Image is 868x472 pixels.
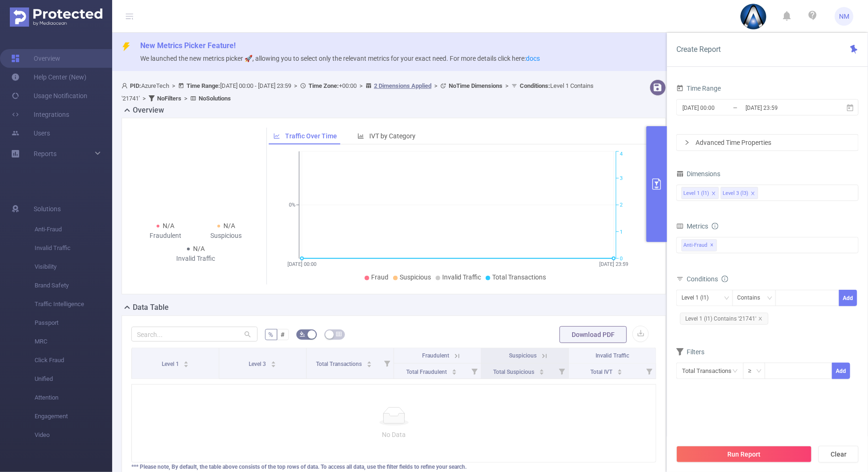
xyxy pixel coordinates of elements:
[287,261,316,267] tspan: [DATE] 00:00
[422,352,449,359] span: Fraudulent
[139,429,648,440] p: No Data
[839,7,849,26] span: NM
[539,368,545,371] i: icon: caret-up
[196,231,257,241] div: Suspicious
[492,273,546,281] span: Total Transactions
[681,290,715,306] div: Level 1 (l1)
[681,101,757,114] input: Start date
[11,105,69,124] a: Integrations
[723,187,748,200] div: Level 3 (l3)
[163,222,175,229] span: N/A
[555,364,568,379] i: Filter menu
[165,254,226,264] div: Invalid Traffic
[712,223,718,229] i: icon: info-circle
[35,407,112,426] span: Engagement
[140,41,236,50] span: New Metrics Picker Feature!
[590,369,614,375] span: Total IVT
[711,191,716,197] i: icon: close
[620,151,623,157] tspan: 4
[839,290,857,306] button: Add
[357,82,366,89] span: >
[199,95,231,102] b: No Solutions
[832,363,850,379] button: Add
[676,170,720,178] span: Dimensions
[35,426,112,444] span: Video
[620,256,623,262] tspan: 0
[367,360,372,363] i: icon: caret-up
[758,316,763,321] i: icon: close
[371,273,388,281] span: Fraud
[289,202,295,208] tspan: 0%
[369,132,416,140] span: IVT by Category
[35,370,112,388] span: Unified
[11,86,87,105] a: Usage Notification
[677,135,858,150] div: icon: rightAdvanced Time Properties
[122,42,131,51] i: icon: thunderbolt
[184,360,189,363] i: icon: caret-up
[406,369,448,375] span: Total Fraudulent
[818,446,859,463] button: Clear
[358,133,364,139] i: icon: bar-chart
[595,352,629,359] span: Invalid Traffic
[35,220,112,239] span: Anti-Fraud
[620,229,623,235] tspan: 1
[122,82,594,102] span: AzureTech [DATE] 00:00 - [DATE] 23:59 +00:00
[502,82,511,89] span: >
[676,222,708,230] span: Metrics
[130,82,141,89] b: PID:
[162,361,180,367] span: Level 1
[620,175,623,181] tspan: 3
[336,331,342,337] i: icon: table
[10,7,102,27] img: Protected Media
[273,133,280,139] i: icon: line-chart
[285,132,337,140] span: Traffic Over Time
[187,82,220,89] b: Time Range:
[745,101,820,114] input: End date
[431,82,440,89] span: >
[35,239,112,257] span: Invalid Traffic
[468,364,481,379] i: Filter menu
[748,363,758,379] div: ≥
[316,361,364,367] span: Total Transactions
[494,369,536,375] span: Total Suspicious
[366,360,372,365] div: Sort
[676,45,721,54] span: Create Report
[140,95,149,102] span: >
[35,257,112,276] span: Visibility
[374,82,431,89] u: 2 Dimensions Applied
[291,82,300,89] span: >
[617,371,622,374] i: icon: caret-down
[34,150,57,157] span: Reports
[249,361,268,367] span: Level 3
[539,371,545,374] i: icon: caret-down
[122,83,130,89] i: icon: user
[131,463,656,471] div: *** Please note, By default, the table above consists of the top rows of data. To access all data...
[224,222,236,229] span: N/A
[131,327,258,342] input: Search...
[400,273,431,281] span: Suspicious
[684,140,690,145] i: icon: right
[452,371,457,374] i: icon: caret-down
[308,82,339,89] b: Time Zone:
[599,261,628,267] tspan: [DATE] 23:59
[34,200,61,218] span: Solutions
[181,95,190,102] span: >
[281,331,285,338] span: #
[751,191,755,197] i: icon: close
[183,360,189,365] div: Sort
[34,144,57,163] a: Reports
[11,49,60,68] a: Overview
[683,187,709,200] div: Level 1 (l1)
[35,388,112,407] span: Attention
[442,273,481,281] span: Invalid Traffic
[380,348,394,379] i: Filter menu
[300,331,305,337] i: icon: bg-colors
[509,352,537,359] span: Suspicious
[35,351,112,370] span: Click Fraud
[724,295,730,302] i: icon: down
[184,364,189,366] i: icon: caret-down
[687,275,728,283] span: Conditions
[676,85,721,92] span: Time Range
[767,295,773,302] i: icon: down
[271,364,276,366] i: icon: caret-down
